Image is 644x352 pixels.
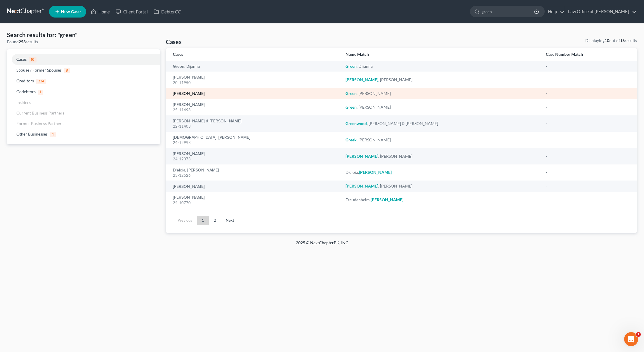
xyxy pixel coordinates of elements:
[346,183,537,189] div: , [PERSON_NAME]
[359,170,392,175] em: [PERSON_NAME]
[346,77,378,82] em: [PERSON_NAME]
[7,31,160,39] h4: Search results for: "green"
[541,48,637,61] th: Case Number Match
[173,168,219,172] a: D'eloia, [PERSON_NAME]
[151,6,184,17] a: DebtorCC
[173,140,336,145] div: 24-12993
[173,136,250,140] a: [DEMOGRAPHIC_DATA], [PERSON_NAME]
[546,183,630,189] div: -
[7,65,160,76] a: Spouse / Former Spouses8
[546,121,630,126] div: -
[7,108,160,118] a: Current Business Partners
[50,132,56,137] span: 4
[7,54,160,65] a: Cases16
[7,129,160,140] a: Other Businesses4
[7,39,160,45] div: Found results
[346,137,357,142] em: Greek
[346,121,537,126] div: , [PERSON_NAME] & [PERSON_NAME]
[173,156,336,162] div: 24-12073
[546,63,630,69] div: -
[546,153,630,159] div: -
[173,200,336,206] div: 24-10770
[16,57,27,62] span: Cases
[346,121,367,126] em: Greenwood
[173,92,205,96] a: [PERSON_NAME]
[166,48,341,61] th: Cases
[19,39,26,44] strong: 253
[173,185,205,189] a: [PERSON_NAME]
[346,64,357,69] em: Green
[166,38,182,46] h4: Cases
[346,104,537,110] div: , [PERSON_NAME]
[113,6,151,17] a: Client Portal
[36,79,46,84] span: 224
[173,152,205,156] a: [PERSON_NAME]
[29,57,37,63] span: 16
[546,91,630,96] div: -
[16,131,48,136] span: Other Businesses
[346,183,378,188] em: [PERSON_NAME]
[346,154,378,159] em: [PERSON_NAME]
[61,10,81,14] span: New Case
[585,38,637,44] div: Displaying out of results
[173,195,205,200] a: [PERSON_NAME]
[605,38,609,43] strong: 10
[173,80,336,86] div: 20-11950
[371,197,403,202] em: [PERSON_NAME]
[346,153,537,159] div: , [PERSON_NAME]
[173,173,336,178] div: 23-12526
[346,137,537,143] div: , [PERSON_NAME]
[16,110,64,115] span: Current Business Partners
[620,38,625,43] strong: 16
[482,6,535,17] input: Search by name...
[346,91,357,96] em: Green
[38,90,43,95] span: 1
[88,6,113,17] a: Home
[636,332,641,337] span: 1
[346,77,537,83] div: , [PERSON_NAME]
[624,332,638,346] iframe: Intercom live chat
[546,197,630,203] div: -
[7,118,160,129] a: Former Business Partners
[7,97,160,108] a: Insiders
[346,91,537,96] div: , [PERSON_NAME]
[545,6,565,17] a: Help
[346,197,537,203] div: Freudenheim,
[209,216,221,225] a: 2
[16,100,31,105] span: Insiders
[173,124,336,129] div: 22-11403
[7,76,160,86] a: Creditors224
[546,104,630,110] div: -
[156,240,489,250] div: 2025 © NextChapterBK, INC
[546,137,630,143] div: -
[16,89,36,94] span: Codebtors
[16,121,63,126] span: Former Business Partners
[346,169,537,175] div: D'eloia,
[173,75,205,79] a: [PERSON_NAME]
[565,6,637,17] a: Law Office of [PERSON_NAME]
[341,48,541,61] th: Name Match
[16,78,34,83] span: Creditors
[546,77,630,83] div: -
[64,68,70,73] span: 8
[173,103,205,107] a: [PERSON_NAME]
[7,86,160,97] a: Codebtors1
[173,107,336,113] div: 25-11493
[346,63,537,69] div: , Dijanna
[221,216,239,225] a: Next
[173,65,200,69] a: Green, Dijanna
[346,105,357,110] em: Green
[16,67,62,72] span: Spouse / Former Spouses
[197,216,209,225] a: 1
[173,119,242,123] a: [PERSON_NAME] & [PERSON_NAME]
[546,169,630,175] div: -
